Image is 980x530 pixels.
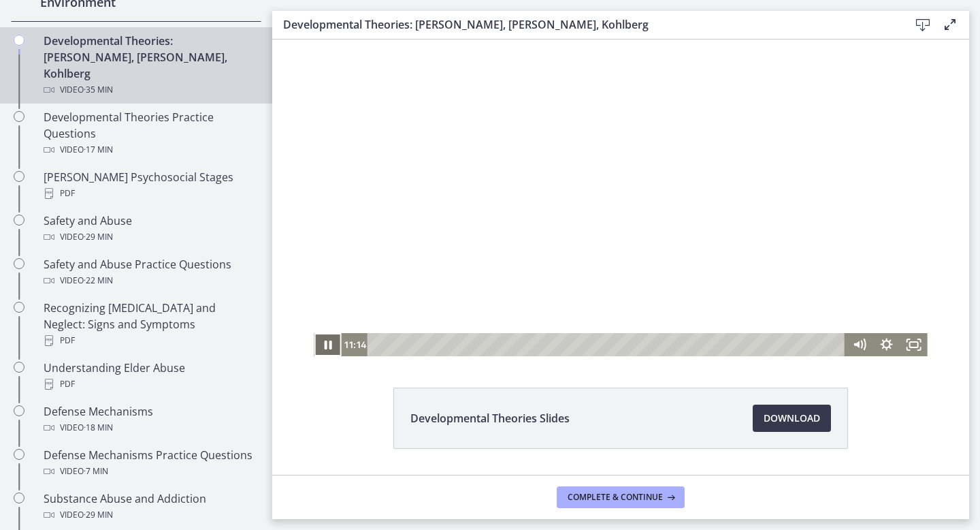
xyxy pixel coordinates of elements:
div: Understanding Elder Abuse [44,360,256,392]
span: Complete & continue [568,492,663,503]
button: Show settings menu [601,322,628,345]
span: Developmental Theories Slides [410,410,570,426]
div: PDF [44,376,256,392]
div: Substance Abuse and Addiction [44,490,256,523]
h3: Developmental Theories: [PERSON_NAME], [PERSON_NAME], Kohlberg [283,16,887,33]
span: · 29 min [84,507,113,523]
div: Video [44,229,256,245]
span: · 22 min [84,272,113,289]
div: Video [44,507,256,523]
span: · 18 min [84,420,113,436]
div: Video [44,463,256,480]
div: Developmental Theories: [PERSON_NAME], [PERSON_NAME], Kohlberg [44,33,256,98]
div: Defense Mechanisms Practice Questions [44,447,256,480]
span: · 17 min [84,142,113,158]
div: [PERSON_NAME] Psychosocial Stages [44,169,256,202]
span: · 35 min [84,82,113,98]
div: PDF [44,185,256,202]
div: Video [44,82,256,98]
button: Complete & continue [557,486,685,508]
div: Video [44,420,256,436]
div: Recognizing [MEDICAL_DATA] and Neglect: Signs and Symptoms [44,300,256,349]
div: Safety and Abuse [44,213,256,245]
span: Download [764,410,820,426]
div: Safety and Abuse Practice Questions [44,256,256,289]
div: PDF [44,332,256,349]
a: Download [753,405,831,432]
div: Defense Mechanisms [44,403,256,436]
span: · 7 min [84,463,108,480]
button: Mute [574,322,601,345]
div: Video [44,272,256,289]
button: Fullscreen [628,322,655,345]
iframe: Video Lesson [272,11,969,356]
div: Developmental Theories Practice Questions [44,109,256,158]
span: · 29 min [84,229,113,245]
div: Video [44,142,256,158]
